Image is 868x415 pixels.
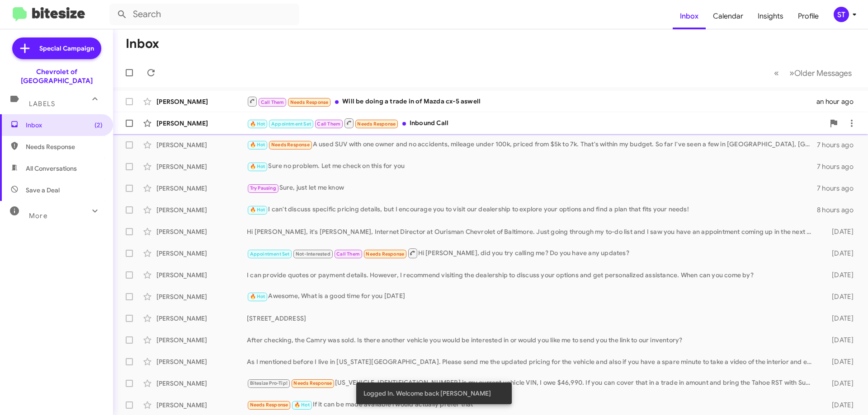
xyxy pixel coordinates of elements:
div: As I mentioned before I live in [US_STATE][GEOGRAPHIC_DATA]. Please send me the updated pricing f... [247,357,817,366]
div: [DATE] [817,249,861,258]
span: Call Them [317,121,340,127]
span: 🔥 Hot [250,142,265,148]
div: [DATE] [817,336,861,345]
span: Needs Response [271,142,310,148]
nav: Page navigation example [769,64,857,82]
div: I can't discuss specific pricing details, but I encourage you to visit our dealership to explore ... [247,205,817,215]
span: Needs Response [293,380,332,386]
div: I can provide quotes or payment details. However, I recommend visiting the dealership to discuss ... [247,270,817,280]
a: Special Campaign [12,37,101,59]
span: 🔥 Hot [250,207,265,213]
div: [PERSON_NAME] [156,379,247,388]
div: Sure no problem. Let me check on this for you [247,161,817,172]
div: ST [834,7,849,22]
div: [PERSON_NAME] [156,162,247,171]
a: Inbox [673,3,706,29]
span: Appointment Set [271,121,311,127]
div: [PERSON_NAME] [156,97,247,106]
div: [DATE] [817,379,861,388]
span: Needs Response [250,402,288,408]
div: [DATE] [817,314,861,323]
div: 7 hours ago [817,140,861,149]
span: Inbox [26,121,103,130]
div: [STREET_ADDRESS] [247,314,817,323]
div: [PERSON_NAME] [156,336,247,345]
div: [DATE] [817,357,861,366]
span: Appointment Set [250,251,290,257]
h1: Inbox [126,37,159,51]
div: Will be doing a trade in of Mazda cx-5 aswell [247,96,816,107]
span: Needs Response [290,99,329,105]
span: Not-Interested [296,251,330,257]
span: All Conversations [26,164,77,173]
span: Call Them [261,99,284,105]
button: ST [826,7,858,22]
div: [DATE] [817,401,861,410]
span: Special Campaign [39,44,94,53]
div: Inbound Call [247,117,825,129]
div: [PERSON_NAME] [156,270,247,280]
span: Labels [29,100,55,108]
div: [PERSON_NAME] [156,205,247,214]
div: [PERSON_NAME] [156,119,247,128]
span: (2) [94,121,103,130]
span: 🔥 Hot [250,121,265,127]
div: Hi [PERSON_NAME], it's [PERSON_NAME], Internet Director at Ourisman Chevrolet of Baltimore. Just ... [247,227,817,236]
span: « [774,67,779,79]
div: an hour ago [816,97,861,106]
span: 🔥 Hot [294,402,310,408]
span: 🔥 Hot [250,163,265,169]
a: Insights [750,3,791,29]
div: 8 hours ago [817,205,861,214]
span: Logged In. Welcome back [PERSON_NAME] [363,389,491,398]
a: Calendar [706,3,750,29]
span: Bitesize Pro-Tip! [250,380,288,386]
span: Needs Response [366,251,404,257]
span: » [789,67,794,79]
div: [DATE] [817,227,861,236]
a: Profile [791,3,826,29]
button: Next [784,64,857,82]
div: [DATE] [817,292,861,301]
div: [PERSON_NAME] [156,292,247,301]
div: Hi [PERSON_NAME], did you try calling me? Do you have any updates? [247,247,817,259]
span: More [29,212,47,220]
div: If it can be made available i would actually prefer that [247,400,817,410]
div: Awesome, What is a good time for you [DATE] [247,291,817,302]
div: [PERSON_NAME] [156,314,247,323]
input: Search [109,4,299,25]
span: Call Them [336,251,360,257]
div: Sure, just let me know [247,183,817,193]
span: Needs Response [357,121,396,127]
span: Save a Deal [26,186,60,195]
div: [PERSON_NAME] [156,184,247,193]
span: 🔥 Hot [250,294,265,299]
div: [US_VEHICLE_IDENTIFICATION_NUMBER] is my current vehicle VIN, I owe $46,990. If you can cover tha... [247,378,817,388]
span: Older Messages [794,68,852,78]
div: A used SUV with one owner and no accidents, mileage under 100k, priced from $5k to 7k. That's wit... [247,140,817,150]
div: [PERSON_NAME] [156,249,247,258]
div: After checking, the Camry was sold. Is there another vehicle you would be interested in or would ... [247,336,817,345]
span: Try Pausing [250,185,276,191]
div: [PERSON_NAME] [156,357,247,366]
div: [PERSON_NAME] [156,401,247,410]
span: Needs Response [26,142,103,151]
div: 7 hours ago [817,184,861,193]
div: 7 hours ago [817,162,861,171]
div: [PERSON_NAME] [156,227,247,236]
button: Previous [769,64,784,82]
div: [PERSON_NAME] [156,140,247,149]
div: [DATE] [817,270,861,280]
